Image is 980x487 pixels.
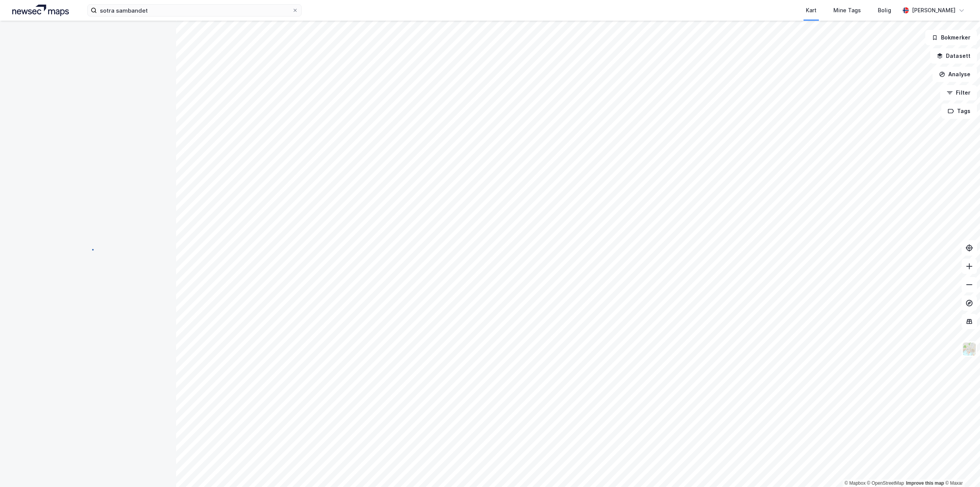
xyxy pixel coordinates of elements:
button: Filter [940,85,977,100]
input: Søk på adresse, matrikkel, gårdeiere, leietakere eller personer [97,5,292,16]
div: Bolig [878,6,891,15]
button: Datasett [930,48,977,64]
button: Analyse [933,67,977,82]
a: OpenStreetMap [867,480,904,486]
div: Kart [806,6,817,15]
div: Kontrollprogram for chat [942,450,980,487]
img: logo.a4113a55bc3d86da70a041830d287a7e.svg [12,5,69,16]
div: [PERSON_NAME] [912,6,955,15]
a: Mapbox [844,480,866,486]
img: spinner.a6d8c91a73a9ac5275cf975e30b51cfb.svg [82,243,94,256]
img: Z [962,342,977,356]
button: Tags [941,103,977,119]
iframe: Chat Widget [942,450,980,487]
div: Mine Tags [833,6,861,15]
button: Bokmerker [925,30,977,45]
a: Improve this map [906,480,944,486]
